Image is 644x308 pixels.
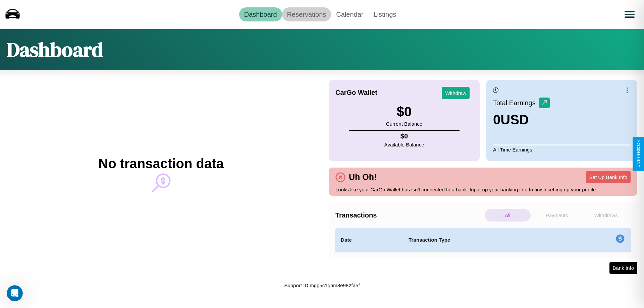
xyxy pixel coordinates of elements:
h4: Transaction Type [409,236,561,244]
button: Bank Info [609,262,637,274]
h1: Dashboard [7,36,103,63]
p: Current Balance [386,119,422,128]
a: Listings [368,7,401,21]
p: Looks like your CarGo Wallet has isn't connected to a bank. Input up your banking info to finish ... [335,185,631,194]
p: Support ID: mgg5c1qnm8e982fa5f [284,281,360,290]
button: Withdraw [442,87,470,99]
h4: Transactions [335,211,483,219]
p: All [485,209,531,222]
h3: $ 0 [386,104,422,119]
h4: Uh Oh! [345,172,380,182]
p: Total Earnings [493,97,539,109]
a: Reservations [282,7,331,21]
p: All Time Earnings [493,145,631,154]
p: Available Balance [384,140,424,149]
p: Payments [534,209,580,222]
iframe: Intercom live chat [7,285,23,301]
h4: $ 0 [384,132,424,140]
button: Open menu [620,5,639,24]
table: simple table [335,228,631,252]
a: Calendar [331,7,368,21]
h3: 0 USD [493,112,550,127]
div: Give Feedback [636,140,641,168]
a: Dashboard [239,7,282,21]
h4: Date [341,236,398,244]
button: Set Up Bank Info [586,171,631,183]
h4: CarGo Wallet [335,89,377,97]
h2: No transaction data [98,156,223,171]
p: Withdraws [583,209,629,222]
